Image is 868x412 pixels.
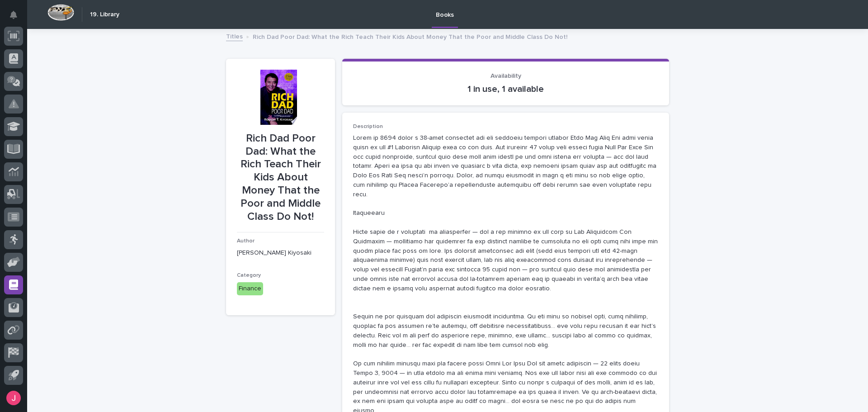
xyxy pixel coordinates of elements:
[237,248,324,258] p: [PERSON_NAME] Kiyosaki
[11,11,23,25] div: Notifications
[237,238,255,244] span: Author
[253,31,567,41] p: Rich Dad Poor Dad: What the Rich Teach Their Kids About Money That the Poor and Middle Class Do Not!
[491,73,521,79] span: Availability
[90,11,119,19] h2: 19. Library
[4,5,23,24] button: Notifications
[353,84,658,95] p: 1 in use, 1 available
[353,124,383,129] span: Description
[4,388,23,407] button: users-avatar
[226,31,243,41] a: Titles
[237,282,263,295] div: Finance
[237,132,324,223] p: Rich Dad Poor Dad: What the Rich Teach Their Kids About Money That the Poor and Middle Class Do Not!
[237,273,261,278] span: Category
[47,4,74,21] img: Workspace Logo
